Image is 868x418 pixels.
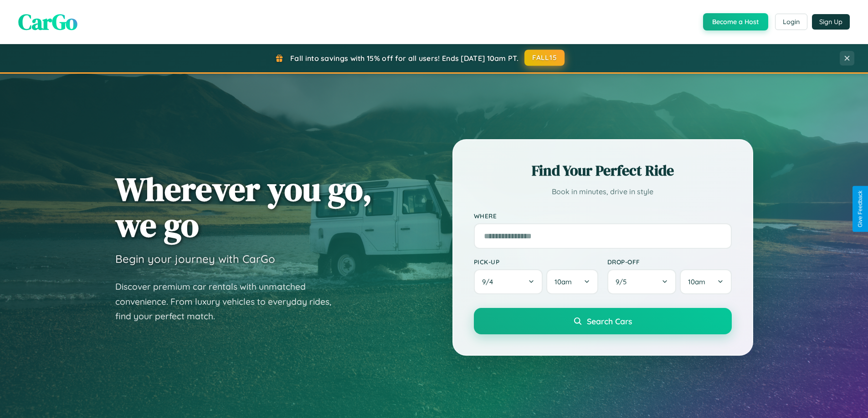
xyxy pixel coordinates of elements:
[812,14,850,30] button: Sign Up
[587,316,632,326] span: Search Cars
[474,161,732,181] h2: Find Your Perfect Ride
[616,277,631,286] span: 9 / 5
[115,279,343,324] p: Discover premium car rentals with unmatched convenience. From luxury vehicles to everyday rides, ...
[607,258,732,266] label: Drop-off
[474,212,732,220] label: Where
[680,269,731,294] button: 10am
[703,13,768,30] button: Become a Host
[688,277,705,286] span: 10am
[474,269,543,294] button: 9/4
[474,308,732,334] button: Search Cars
[775,14,807,30] button: Login
[857,191,863,227] div: Give Feedback
[607,269,677,294] button: 9/5
[524,50,565,66] button: FALL15
[474,258,598,266] label: Pick-up
[482,277,498,286] span: 9 / 4
[555,277,572,286] span: 10am
[290,54,519,63] span: Fall into savings with 15% off for all users! Ends [DATE] 10am PT.
[115,171,372,243] h1: Wherever you go, we go
[474,185,732,198] p: Book in minutes, drive in style
[546,269,598,294] button: 10am
[115,252,275,266] h3: Begin your journey with CarGo
[18,7,77,37] span: CarGo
